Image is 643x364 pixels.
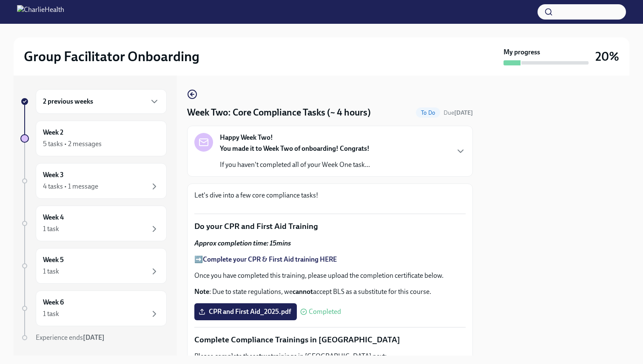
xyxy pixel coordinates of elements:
div: 1 task [43,224,59,234]
h2: Group Facilitator Onboarding [24,48,199,65]
p: ➡️ [194,255,466,264]
p: If you haven't completed all of your Week One task... [220,160,370,169]
span: CPR and First Aid_2025.pdf [200,308,291,316]
p: : Due to state regulations, we accept BLS as a substitute for this course. [194,287,466,296]
img: CharlieHealth [17,5,64,19]
a: Week 41 task [20,206,167,241]
div: 1 task [43,309,59,319]
span: Due [444,109,473,116]
a: Week 34 tasks • 1 message [20,163,167,199]
div: 4 tasks • 1 message [43,182,98,191]
a: Complete your CPR & First Aid training HERE [203,255,337,263]
h6: 2 previous weeks [43,97,93,106]
h6: Week 2 [43,128,63,137]
strong: [DATE] [83,333,105,341]
p: Please complete these trainings in [GEOGRAPHIC_DATA] next: [194,352,466,361]
p: Let's dive into a few core compliance tasks! [194,191,466,200]
div: 5 tasks • 2 messages [43,139,102,149]
span: To Do [416,110,440,116]
strong: two [259,352,271,360]
a: Week 25 tasks • 2 messages [20,121,167,156]
div: 1 task [43,267,59,276]
h3: 20% [595,49,619,64]
label: CPR and First Aid_2025.pdf [194,303,297,320]
strong: [DATE] [454,109,473,116]
a: Week 51 task [20,248,167,284]
strong: My progress [504,48,540,57]
p: Complete Compliance Trainings in [GEOGRAPHIC_DATA] [194,334,466,345]
strong: cannot [293,288,313,296]
div: 2 previous weeks [36,89,167,114]
span: Experience ends [36,333,105,341]
strong: Approx completion time: 15mins [194,239,291,247]
h6: Week 3 [43,170,64,180]
p: Do your CPR and First Aid Training [194,221,466,232]
h6: Week 6 [43,298,64,307]
p: Once you have completed this training, please upload the completion certificate below. [194,271,466,280]
h4: Week Two: Core Compliance Tasks (~ 4 hours) [187,106,371,119]
span: Completed [309,308,341,315]
strong: Happy Week Two! [220,133,273,142]
h6: Week 4 [43,213,64,222]
a: Week 61 task [20,291,167,326]
span: October 13th, 2025 09:00 [444,109,473,117]
h6: Week 5 [43,255,64,265]
strong: Note [194,288,209,296]
strong: You made it to Week Two of onboarding! Congrats! [220,144,370,152]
